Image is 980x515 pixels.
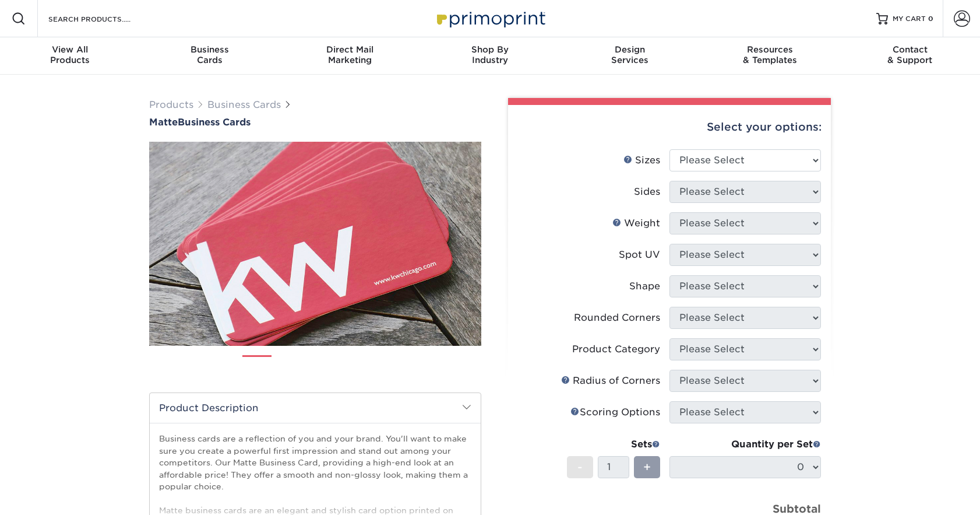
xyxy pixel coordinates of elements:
[150,393,481,423] h2: Product Description
[280,44,420,65] div: Marketing
[280,44,420,55] span: Direct Mail
[928,15,933,23] span: 0
[700,44,840,65] div: & Templates
[840,44,980,55] span: Contact
[623,153,660,167] div: Sizes
[320,351,350,380] img: Business Cards 03
[567,437,660,451] div: Sets
[149,117,178,128] span: Matte
[149,99,193,110] a: Products
[560,37,700,75] a: DesignServices
[149,117,481,128] a: MatteBusiness Cards
[432,6,548,31] img: Primoprint
[149,117,481,128] h1: Business Cards
[773,502,821,515] strong: Subtotal
[669,437,821,451] div: Quantity per Set
[629,279,660,293] div: Shape
[420,44,560,65] div: Industry
[840,44,980,65] div: & Support
[242,351,272,380] img: Business Cards 01
[140,44,280,55] span: Business
[840,37,980,75] a: Contact& Support
[574,311,660,325] div: Rounded Corners
[281,351,311,380] img: Business Cards 02
[570,405,660,419] div: Scoring Options
[561,374,660,388] div: Radius of Corners
[619,248,660,262] div: Spot UV
[634,185,660,199] div: Sides
[893,14,926,24] span: MY CART
[280,37,420,75] a: Direct MailMarketing
[560,44,700,65] div: Services
[420,44,560,55] span: Shop By
[359,351,389,380] img: Business Cards 04
[612,216,660,230] div: Weight
[140,37,280,75] a: BusinessCards
[149,78,481,410] img: Matte 01
[560,44,700,55] span: Design
[643,458,651,476] span: +
[572,342,660,356] div: Product Category
[577,458,583,476] span: -
[700,37,840,75] a: Resources& Templates
[140,44,280,65] div: Cards
[700,44,840,55] span: Resources
[517,105,822,149] div: Select your options:
[207,99,281,110] a: Business Cards
[47,12,161,26] input: SEARCH PRODUCTS.....
[420,37,560,75] a: Shop ByIndustry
